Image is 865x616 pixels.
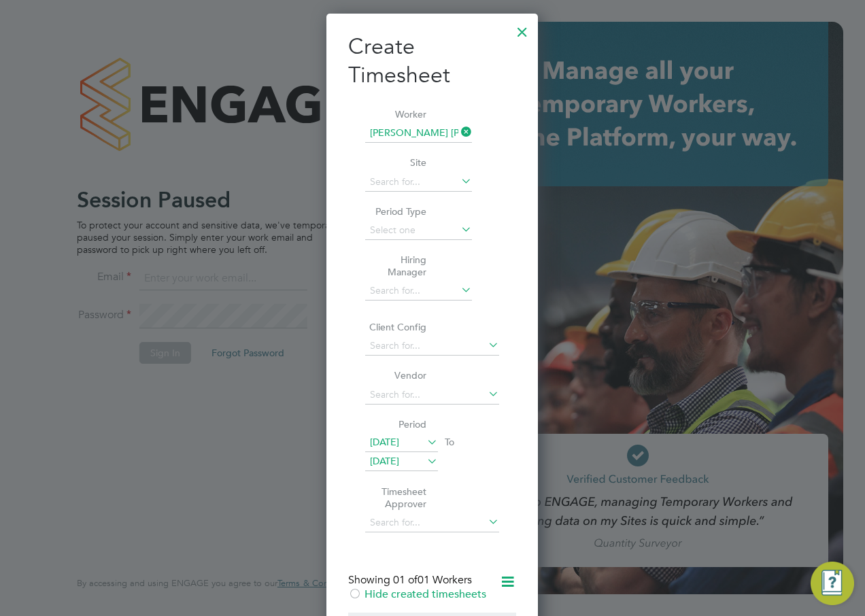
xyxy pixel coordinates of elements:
[348,33,516,89] h2: Create Timesheet
[365,513,499,532] input: Search for...
[365,108,426,120] label: Worker
[365,281,472,301] input: Search for...
[365,386,499,405] input: Search for...
[365,124,472,143] input: Search for...
[441,433,458,451] span: To
[370,436,399,448] span: [DATE]
[365,173,472,192] input: Search for...
[365,254,426,278] label: Hiring Manager
[393,573,418,587] span: 01 of
[365,418,426,430] label: Period
[365,321,426,333] label: Client Config
[365,156,426,169] label: Site
[348,587,486,601] label: Hide created timesheets
[365,205,426,218] label: Period Type
[365,221,472,240] input: Select one
[365,337,499,356] input: Search for...
[365,369,426,381] label: Vendor
[811,562,854,605] button: Engage Resource Center
[348,573,475,587] div: Showing
[370,455,399,467] span: [DATE]
[365,485,426,510] label: Timesheet Approver
[393,573,472,587] span: 01 Workers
